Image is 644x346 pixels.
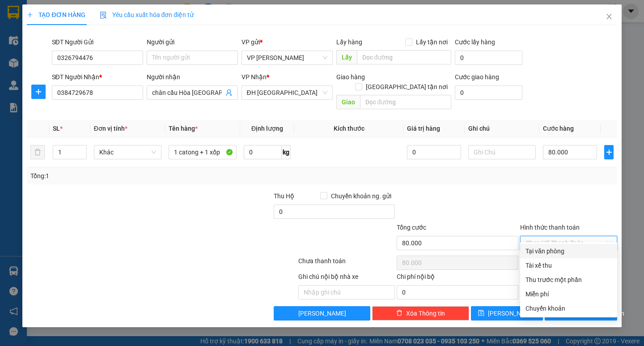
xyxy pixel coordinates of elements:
input: Cước lấy hàng [455,51,522,65]
span: Giao hàng [336,73,365,81]
span: Tên hàng [169,125,198,132]
button: [PERSON_NAME] [274,306,371,320]
div: Người gửi [147,37,238,47]
label: Cước giao hàng [455,73,499,81]
label: Cước lấy hàng [455,38,495,46]
span: Khác [99,145,156,159]
input: VD: Bàn, Ghế [169,145,236,159]
span: kg [282,145,291,159]
div: Ghi chú nội bộ nhà xe [298,272,395,285]
div: Chưa thanh toán [297,256,396,272]
span: Tổng cước [397,224,426,231]
input: Dọc đường [360,95,451,109]
div: Chuyển khoản [525,303,612,313]
span: TẠO ĐƠN HÀNG [27,11,85,18]
div: Chi phí nội bộ [397,272,518,285]
div: Thu trước một phần [525,275,612,285]
div: SĐT Người Gửi [52,37,143,47]
span: Yêu cầu xuất hóa đơn điện tử [100,11,194,18]
span: VP Nhận [241,73,267,81]
span: SL [53,125,60,132]
span: Thu Hộ [274,192,294,200]
span: VP Trần Bình [247,51,327,64]
label: Hình thức thanh toán [520,224,580,231]
span: Kích thước [334,125,364,132]
div: Người nhận [147,72,238,82]
div: VP gửi [241,37,333,47]
span: Cước hàng [543,125,574,132]
button: delete [30,145,45,159]
th: Ghi chú [465,120,539,137]
img: icon [100,12,107,19]
span: plus [27,12,33,18]
span: delete [396,310,402,317]
span: Lấy hàng [336,38,362,46]
span: Đơn vị tính [94,125,127,132]
span: plus [32,88,45,95]
span: ĐH Tân Bình [247,86,327,99]
div: Tại văn phòng [525,246,612,256]
span: Lấy tận nơi [412,37,451,47]
span: close [606,13,613,20]
div: Tài xế thu [525,261,612,270]
span: user-add [225,89,233,96]
span: [GEOGRAPHIC_DATA] tận nơi [362,82,451,92]
input: Ghi Chú [468,145,536,159]
div: Miễn phí [525,289,612,299]
input: Dọc đường [357,50,451,64]
input: Nhập ghi chú [298,285,395,299]
button: save[PERSON_NAME] [471,306,543,320]
span: Giao [336,95,360,109]
button: Close [597,4,622,30]
span: Giá trị hàng [407,125,440,132]
input: Cước giao hàng [455,85,522,100]
span: Chuyển khoản ng. gửi [327,191,395,201]
span: save [478,310,484,317]
button: plus [604,145,613,159]
button: deleteXóa Thông tin [372,306,469,320]
div: Tổng: 1 [30,171,249,181]
span: Xóa Thông tin [406,308,445,318]
span: [PERSON_NAME] [298,308,346,318]
span: plus [605,149,613,156]
span: Lấy [336,50,357,64]
button: plus [31,85,46,99]
span: Định lượng [251,125,283,132]
span: [PERSON_NAME] [488,308,536,318]
div: SĐT Người Nhận [52,72,143,82]
input: 0 [407,145,461,159]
